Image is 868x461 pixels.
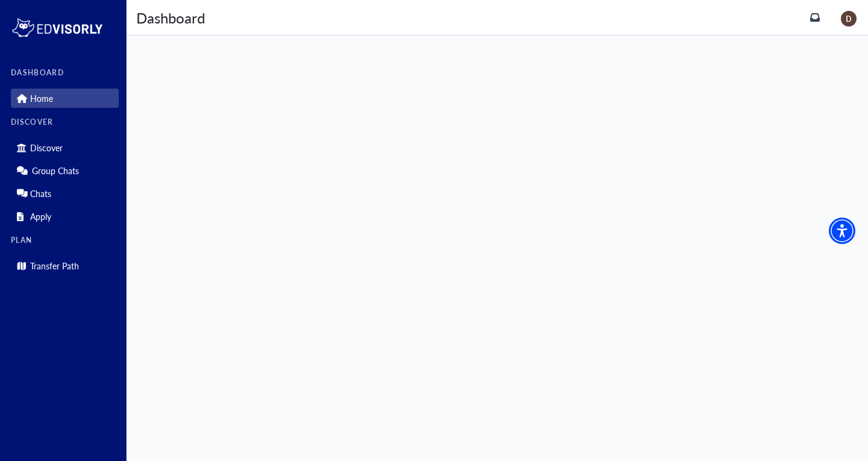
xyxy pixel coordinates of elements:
[841,11,857,27] img: image
[11,118,119,127] label: DISCOVER
[11,236,119,245] label: PLAN
[30,143,63,153] p: Discover
[11,256,119,275] div: Transfer Path
[829,218,855,244] div: Accessibility Menu
[11,16,104,40] img: logo
[32,166,79,176] p: Group Chats
[11,184,119,203] div: Chats
[136,7,205,28] div: Dashboard
[30,261,79,271] p: Transfer Path
[11,207,119,226] div: Apply
[30,93,53,104] p: Home
[30,212,51,222] p: Apply
[11,161,119,180] div: Group Chats
[11,138,119,157] div: Discover
[11,89,119,108] div: Home
[11,69,119,77] label: DASHBOARD
[30,189,51,199] p: Chats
